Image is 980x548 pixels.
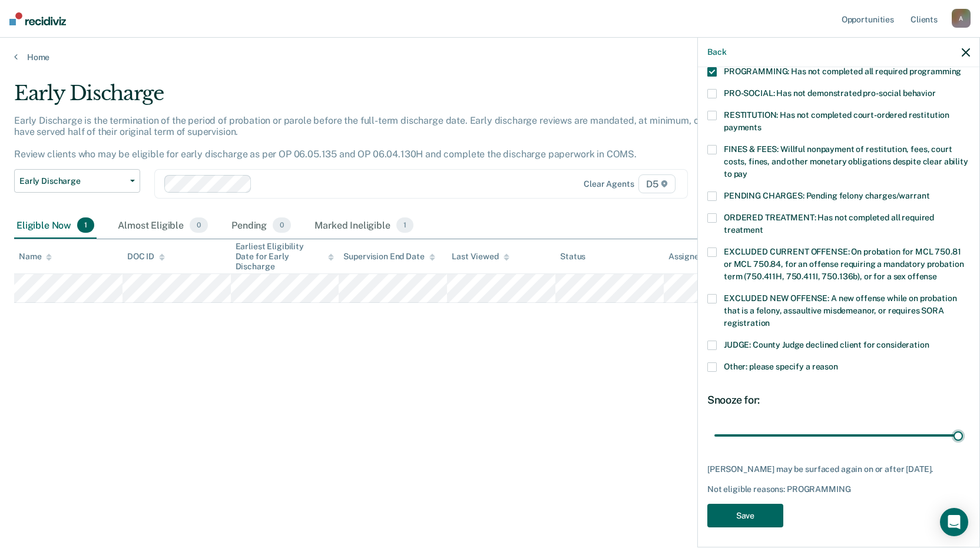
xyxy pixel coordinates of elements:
[14,52,966,62] a: Home
[14,115,746,160] p: Early Discharge is the termination of the period of probation or parole before the full-term disc...
[940,508,968,536] div: Open Intercom Messenger
[707,47,726,57] button: Back
[707,484,970,494] div: Not eligible reasons: PROGRAMMING
[396,217,413,233] span: 1
[724,110,949,132] span: RESTITUTION: Has not completed court-ordered restitution payments
[668,252,724,262] div: Assigned to
[584,179,634,189] div: Clear agents
[312,213,416,239] div: Marked Ineligible
[19,176,125,186] span: Early Discharge
[724,293,956,328] span: EXCLUDED NEW OFFENSE: A new offense while on probation that is a felony, assaultive misdemeanor, ...
[707,504,783,528] button: Save
[724,88,936,98] span: PRO-SOCIAL: Has not demonstrated pro-social behavior
[19,252,52,262] div: Name
[638,174,676,193] span: D5
[452,252,509,262] div: Last Viewed
[724,362,838,371] span: Other: please specify a reason
[952,9,971,28] div: A
[77,217,94,233] span: 1
[707,464,970,474] div: [PERSON_NAME] may be surfaced again on or after [DATE].
[115,213,210,239] div: Almost Eligible
[273,217,291,233] span: 0
[724,247,964,281] span: EXCLUDED CURRENT OFFENSE: On probation for MCL 750.81 or MCL 750.84, for an offense requiring a m...
[724,191,929,200] span: PENDING CHARGES: Pending felony charges/warrant
[707,394,970,407] div: Snooze for:
[127,252,165,262] div: DOC ID
[724,144,968,179] span: FINES & FEES: Willful nonpayment of restitution, fees, court costs, fines, and other monetary obl...
[229,213,293,239] div: Pending
[14,213,97,239] div: Eligible Now
[14,81,749,115] div: Early Discharge
[190,217,208,233] span: 0
[724,340,929,349] span: JUDGE: County Judge declined client for consideration
[560,252,585,262] div: Status
[236,242,335,271] div: Earliest Eligibility Date for Early Discharge
[9,12,66,25] img: Recidiviz
[724,67,961,76] span: PROGRAMMING: Has not completed all required programming
[724,213,934,235] span: ORDERED TREATMENT: Has not completed all required treatment
[343,252,435,262] div: Supervision End Date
